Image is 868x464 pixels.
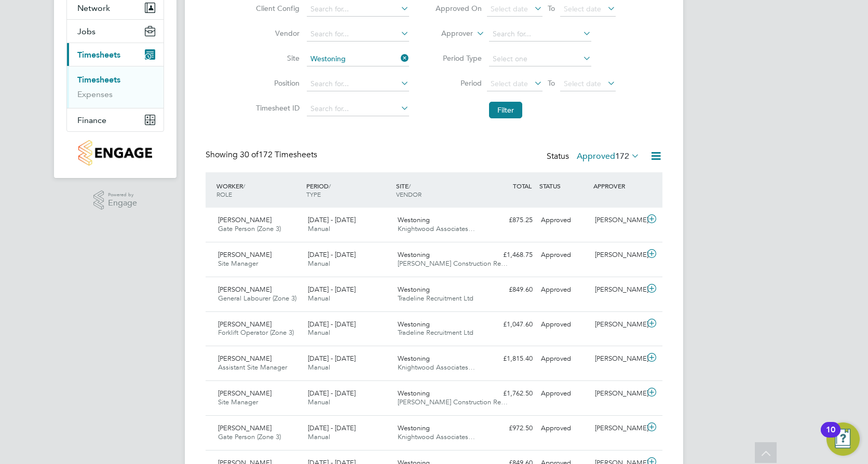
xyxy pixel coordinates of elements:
button: Timesheets [67,43,164,66]
input: Search for... [489,27,591,42]
span: General Labourer (Zone 3) [218,294,296,303]
span: Powered by [108,190,137,199]
span: [PERSON_NAME] Construction Re… [398,259,508,268]
div: Timesheets [67,66,164,108]
button: Finance [67,108,164,131]
div: £972.50 [483,420,537,437]
label: Approved [577,151,640,161]
input: Select one [489,52,591,66]
span: Gate Person (Zone 3) [218,224,281,233]
span: Manual [308,398,330,406]
label: Period Type [435,53,482,63]
div: Approved [537,247,591,264]
div: £849.60 [483,281,537,298]
div: Status [547,149,642,164]
div: [PERSON_NAME] [591,316,645,333]
span: To [545,76,558,90]
span: Westoning [398,424,430,432]
a: Go to home page [66,140,164,166]
div: Approved [537,350,591,367]
span: Westoning [398,354,430,363]
span: Site Manager [218,259,258,268]
span: [PERSON_NAME] [218,389,272,398]
span: 172 Timesheets [240,149,317,160]
span: [PERSON_NAME] [218,215,272,224]
div: Approved [537,316,591,333]
input: Search for... [307,27,409,42]
label: Approved On [435,4,482,13]
span: / [409,182,411,190]
span: Westoning [398,320,430,329]
button: Filter [489,102,522,118]
div: [PERSON_NAME] [591,350,645,367]
span: Gate Person (Zone 3) [218,432,281,441]
span: Westoning [398,250,430,259]
span: [PERSON_NAME] Construction Re… [398,398,508,406]
span: [DATE] - [DATE] [308,354,356,363]
div: £1,815.40 [483,350,537,367]
span: Tradeline Recruitment Ltd [398,328,473,337]
span: Finance [77,115,106,125]
div: 10 [826,430,835,443]
span: Select date [491,79,528,88]
span: Knightwood Associates… [398,224,475,233]
span: TYPE [306,190,321,198]
span: ROLE [216,190,232,198]
span: [PERSON_NAME] [218,285,272,294]
div: Approved [537,281,591,298]
div: PERIOD [304,176,394,203]
span: Manual [308,363,330,372]
span: Forklift Operator (Zone 3) [218,328,294,337]
div: [PERSON_NAME] [591,385,645,402]
span: [PERSON_NAME] [218,320,272,329]
span: [DATE] - [DATE] [308,215,356,224]
span: TOTAL [513,182,532,190]
span: [DATE] - [DATE] [308,389,356,398]
label: Client Config [253,4,300,13]
span: Timesheets [77,50,120,60]
span: Select date [564,4,601,13]
label: Position [253,78,300,88]
div: Approved [537,420,591,437]
img: countryside-properties-logo-retina.png [78,140,152,166]
span: Manual [308,224,330,233]
span: Manual [308,432,330,441]
span: [DATE] - [DATE] [308,250,356,259]
div: £1,468.75 [483,247,537,264]
label: Approver [426,29,473,39]
span: To [545,2,558,15]
div: WORKER [214,176,304,203]
div: Approved [537,385,591,402]
span: Westoning [398,215,430,224]
div: APPROVER [591,176,645,195]
label: Vendor [253,29,300,38]
span: Site Manager [218,398,258,406]
span: 172 [615,151,629,161]
span: [DATE] - [DATE] [308,320,356,329]
span: Manual [308,294,330,303]
span: Network [77,3,110,13]
span: Westoning [398,389,430,398]
div: [PERSON_NAME] [591,212,645,229]
input: Search for... [307,77,409,91]
a: Expenses [77,89,113,99]
div: SITE [394,176,483,203]
div: £1,047.60 [483,316,537,333]
span: Select date [491,4,528,13]
span: [DATE] - [DATE] [308,424,356,432]
div: [PERSON_NAME] [591,420,645,437]
span: 30 of [240,149,259,160]
span: Knightwood Associates… [398,432,475,441]
label: Timesheet ID [253,103,300,113]
div: STATUS [537,176,591,195]
span: Engage [108,199,137,208]
span: Tradeline Recruitment Ltd [398,294,473,303]
span: / [243,182,245,190]
span: Westoning [398,285,430,294]
span: [PERSON_NAME] [218,424,272,432]
span: / [329,182,331,190]
span: Manual [308,259,330,268]
div: £1,762.50 [483,385,537,402]
input: Search for... [307,102,409,116]
span: [DATE] - [DATE] [308,285,356,294]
